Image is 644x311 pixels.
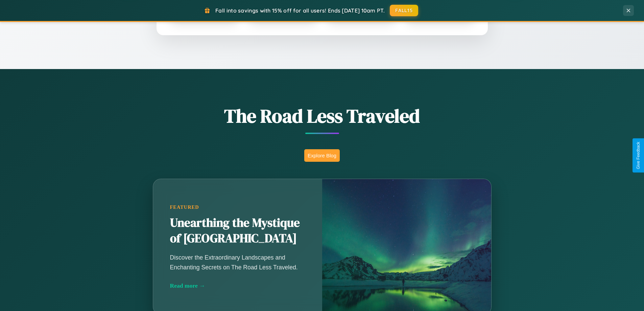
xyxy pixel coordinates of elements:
h1: The Road Less Traveled [119,103,525,129]
span: Fall into savings with 15% off for all users! Ends [DATE] 10am PT. [215,7,385,14]
div: Read more → [170,282,305,289]
p: Discover the Extraordinary Landscapes and Enchanting Secrets on The Road Less Traveled. [170,253,305,272]
button: FALL15 [390,5,418,16]
button: Explore Blog [304,149,340,162]
div: Featured [170,204,305,210]
h2: Unearthing the Mystique of [GEOGRAPHIC_DATA] [170,215,305,246]
div: Give Feedback [636,142,641,169]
